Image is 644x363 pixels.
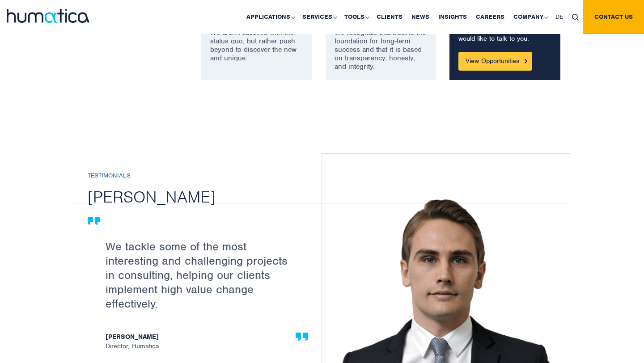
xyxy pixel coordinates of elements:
p: We aren’t satisfied with the status quo, but rather push beyond to discover the new and unique. [210,29,303,63]
img: logo [7,9,89,23]
img: Button [525,59,527,63]
h6: Testimonials [88,172,335,180]
span: DE [555,13,563,21]
span: Director, Humatica [106,333,299,350]
a: View Opportunities [458,52,532,71]
img: search_icon [572,14,579,21]
strong: [PERSON_NAME] [106,333,299,342]
p: We recognize that trust is the foundation for long-term success and that it is based on transpare... [335,29,428,71]
p: We tackle some of the most interesting and challenging projects in consulting, helping our client... [106,239,299,311]
h2: [PERSON_NAME] [88,186,335,207]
